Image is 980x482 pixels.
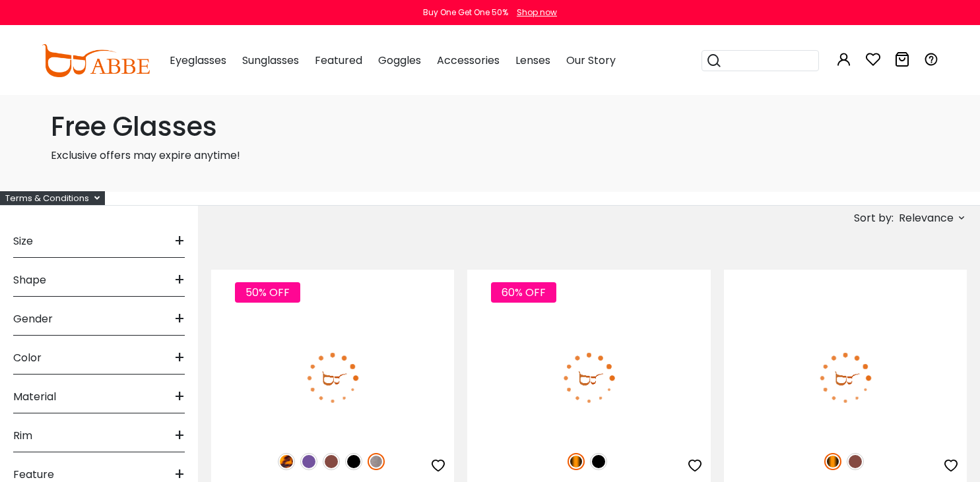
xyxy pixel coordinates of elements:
span: Gender [13,303,53,335]
img: Tortoise Knowledge - Acetate ,Universal Bridge Fit [724,317,967,438]
span: + [174,342,185,374]
img: Tortoise Callie - Combination ,Universal Bridge Fit [467,317,710,438]
img: Black [345,453,362,470]
a: Shop now [510,7,557,18]
span: Sort by: [854,210,894,226]
h1: Free Glasses [51,111,930,142]
span: 60% OFF [491,282,556,303]
span: + [174,420,185,452]
p: Exclusive offers may expire anytime! [51,148,930,164]
span: Featured [315,53,362,68]
span: + [174,264,185,296]
span: + [174,303,185,335]
span: + [174,381,185,413]
span: Lenses [515,53,550,68]
img: abbeglasses.com [42,44,150,77]
span: Material [13,381,56,413]
span: + [174,226,185,257]
span: Our Story [566,53,616,68]
span: Size [13,226,33,257]
span: Eyeglasses [170,53,226,68]
div: Shop now [517,7,557,18]
img: Purple [300,453,317,470]
img: Gun [368,453,385,470]
span: Rim [13,420,32,452]
img: Brown [847,453,864,470]
span: Sunglasses [242,53,299,68]
img: Gun Laya - Plastic ,Universal Bridge Fit [211,317,454,438]
img: Tortoise [824,453,841,470]
span: Goggles [378,53,421,68]
img: Leopard [278,453,295,470]
img: Black [590,453,607,470]
img: Brown [323,453,340,470]
img: Tortoise [568,453,585,470]
span: Shape [13,264,46,296]
span: 50% OFF [235,282,300,303]
span: Color [13,342,42,374]
span: Relevance [899,206,954,230]
span: Accessories [437,53,500,68]
div: Buy One Get One 50% [423,7,508,18]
